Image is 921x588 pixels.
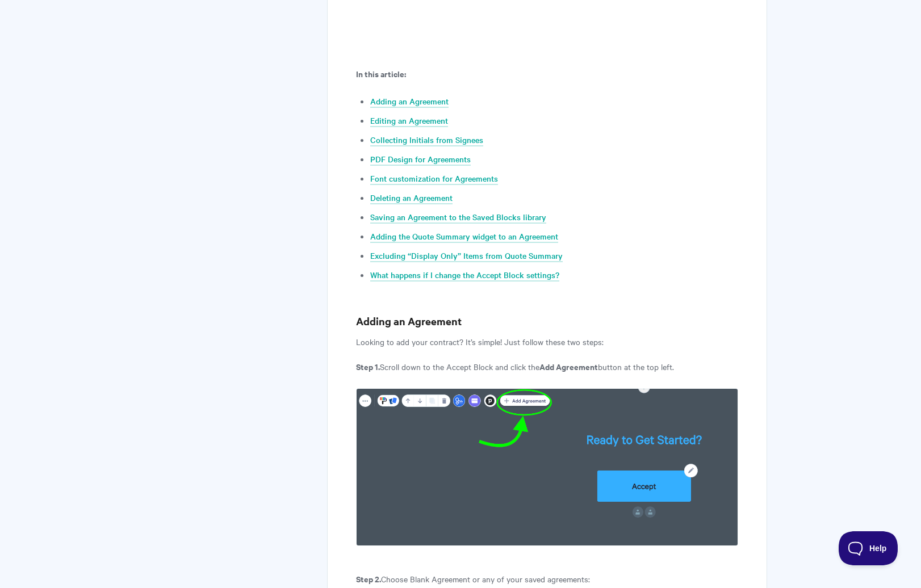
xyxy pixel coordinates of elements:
[370,192,453,204] a: Deleting an Agreement
[356,360,738,373] p: Scroll down to the Accept Block and click the button at the top left.
[370,134,483,146] a: Collecting Initials from Signees
[356,388,738,547] img: file-8sZstOmgaX.png
[356,572,738,586] p: Choose Blank Agreement or any of your saved agreements:
[539,360,598,372] b: Add Agreement
[370,269,559,282] a: What happens if I change the Accept Block settings?
[356,68,406,79] b: In this article:
[839,531,898,565] iframe: Toggle Customer Support
[370,95,449,108] a: Adding an Agreement
[370,153,471,166] a: PDF Design for Agreements
[370,173,498,185] a: Font customization for Agreements
[370,230,558,243] a: Adding the Quote Summary widget to an Agreement
[356,313,738,329] h3: Adding an Agreement
[356,335,738,348] p: Looking to add your contract? It’s simple! Just follow these two steps:
[370,211,546,224] a: Saving an Agreement to the Saved Blocks library
[356,360,380,372] b: Step 1.
[356,573,381,585] b: Step 2.
[370,115,448,127] a: Editing an Agreement
[370,250,563,262] a: Excluding “Display Only” Items from Quote Summary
